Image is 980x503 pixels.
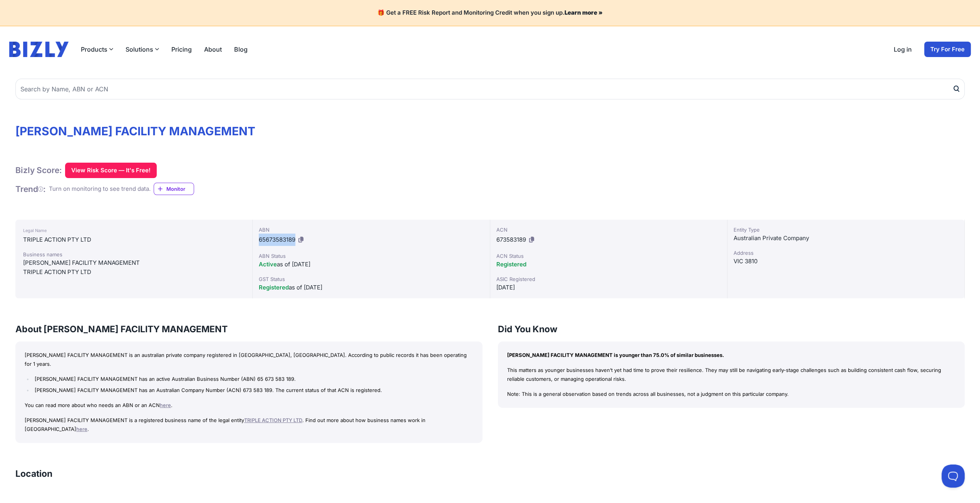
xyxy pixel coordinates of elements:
input: Search by Name, ABN or ACN [15,79,965,99]
div: Legal Name [23,226,245,235]
h3: Location [15,468,52,480]
div: as of [DATE] [259,260,483,269]
div: ABN [259,226,483,234]
p: You can read more about who needs an ABN or an ACN . [25,401,473,410]
div: ASIC Registered [496,275,721,283]
div: as of [DATE] [259,283,483,292]
p: Note: This is a general observation based on trends across all businesses, not a judgment on this... [507,390,956,399]
p: [PERSON_NAME] FACILITY MANAGEMENT is a registered business name of the legal entity . Find out mo... [25,416,473,434]
a: Log in [894,45,912,54]
div: ACN Status [496,252,721,260]
div: TRIPLE ACTION PTY LTD [23,235,245,244]
div: Australian Private Company [734,234,958,243]
div: Business names [23,251,245,258]
h3: About [PERSON_NAME] FACILITY MANAGEMENT [15,323,482,335]
a: About [204,45,222,54]
button: Solutions [126,45,159,54]
div: ACN [496,226,721,234]
h4: 🎁 Get a FREE Risk Report and Monitoring Credit when you sign up. [9,9,971,17]
div: GST Status [259,275,483,283]
span: Registered [259,284,289,291]
li: [PERSON_NAME] FACILITY MANAGEMENT has an Australian Company Number (ACN) 673 583 189. The current... [33,386,473,395]
a: Try For Free [924,42,971,57]
div: ABN Status [259,252,483,260]
a: Learn more » [565,9,603,16]
span: Registered [496,261,526,268]
button: Products [81,45,113,54]
div: Address [734,249,958,257]
h3: Did You Know [498,323,965,335]
div: [DATE] [496,283,721,292]
a: here [76,426,87,432]
li: [PERSON_NAME] FACILITY MANAGEMENT has an active Australian Business Number (ABN) 65 673 583 189. [33,375,473,384]
h1: Trend : [15,184,46,194]
a: here [160,402,171,408]
span: Active [259,261,277,268]
a: TRIPLE ACTION PTY LTD [244,417,302,423]
div: Entity Type [734,226,958,234]
a: Pricing [171,45,192,54]
iframe: Toggle Customer Support [941,464,965,488]
p: This matters as younger businesses haven’t yet had time to prove their resilience. They may still... [507,366,956,384]
h1: [PERSON_NAME] FACILITY MANAGEMENT [15,124,965,138]
div: Turn on monitoring to see trend data. [49,185,151,193]
span: 673583189 [496,236,526,243]
p: [PERSON_NAME] FACILITY MANAGEMENT is younger than 75.0% of similar businesses. [507,351,956,360]
button: View Risk Score — It's Free! [65,163,157,178]
div: VIC 3810 [734,257,958,266]
span: Monitor [166,185,194,193]
a: Blog [234,45,248,54]
div: [PERSON_NAME] FACILITY MANAGEMENT [23,258,245,267]
div: TRIPLE ACTION PTY LTD [23,267,245,277]
span: 65673583189 [259,236,295,243]
p: [PERSON_NAME] FACILITY MANAGEMENT is an australian private company registered in [GEOGRAPHIC_DATA... [25,351,473,368]
h1: Bizly Score: [15,165,62,175]
a: Monitor [154,183,194,195]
